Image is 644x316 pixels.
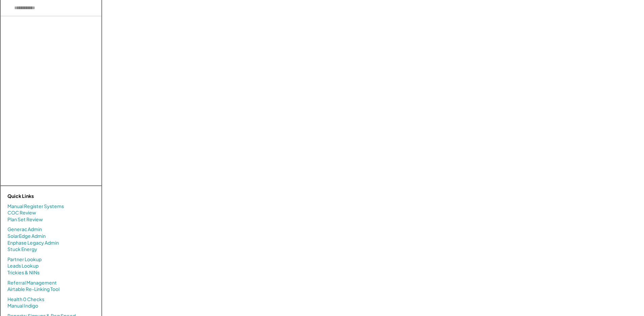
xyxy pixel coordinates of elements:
[7,256,42,263] a: Partner Lookup
[7,246,37,253] a: Stuck Energy
[7,269,40,276] a: Trickies & NINs
[7,226,42,233] a: Generac Admin
[7,240,59,246] a: Enphase Legacy Admin
[7,209,36,216] a: COC Review
[7,233,46,240] a: SolarEdge Admin
[7,296,44,303] a: Health 0 Checks
[7,286,59,293] a: Airtable Re-Linking Tool
[7,203,64,210] a: Manual Register Systems
[7,193,75,200] div: Quick Links
[7,263,39,269] a: Leads Lookup
[7,216,43,223] a: Plan Set Review
[7,302,38,309] a: Manual Indigo
[7,279,57,286] a: Referral Management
